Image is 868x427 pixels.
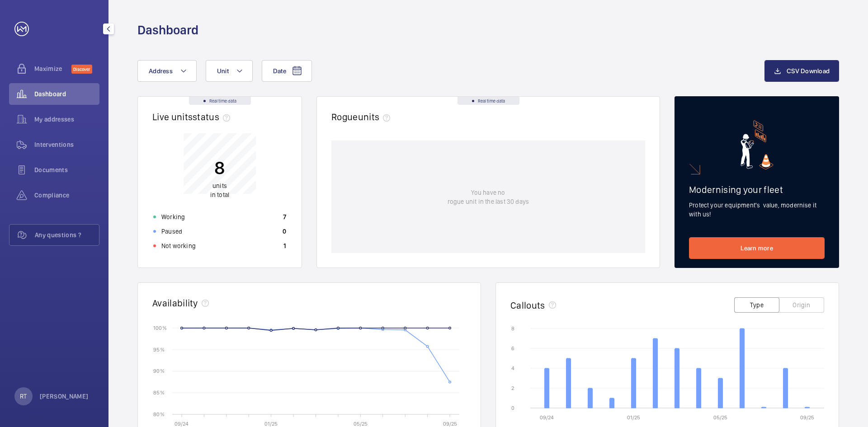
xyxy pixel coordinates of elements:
span: Discover [71,65,92,74]
text: 05/25 [713,414,727,421]
span: units [212,182,227,189]
button: Origin [779,297,824,313]
button: Type [734,297,779,313]
p: You have no rogue unit in the last 30 days [448,188,529,206]
button: Unit [206,60,253,82]
p: 8 [210,156,229,179]
text: 09/24 [540,414,554,421]
span: Any questions ? [35,230,99,239]
span: My addresses [34,115,99,124]
text: 01/25 [264,421,278,427]
div: Real time data [189,97,251,105]
text: 05/25 [354,421,368,427]
text: 01/25 [627,414,640,421]
text: 6 [511,345,514,352]
div: Real time data [458,97,519,105]
button: Address [137,60,197,82]
span: Address [149,67,173,75]
h2: Availability [152,297,198,309]
h2: Callouts [510,300,545,311]
button: CSV Download [764,60,839,82]
text: 09/25 [443,421,457,427]
p: [PERSON_NAME] [40,392,89,401]
text: 0 [511,405,514,411]
span: Maximize [34,64,71,73]
p: 0 [283,227,286,236]
p: 1 [283,241,286,250]
h1: Dashboard [137,22,198,38]
span: Interventions [34,140,99,149]
span: Unit [217,67,229,75]
p: Paused [161,227,182,236]
text: 4 [511,365,514,371]
a: Learn more [689,237,825,259]
text: 2 [511,385,514,391]
span: Date [273,67,286,75]
text: 90 % [153,368,165,374]
text: 8 [511,325,514,332]
span: units [358,111,394,122]
text: 95 % [153,346,165,352]
p: Working [161,212,185,221]
span: Compliance [34,191,99,200]
span: Documents [34,165,99,174]
p: Not working [161,241,196,250]
p: in total [210,181,229,199]
h2: Modernising your fleet [689,184,825,195]
img: marketing-card.svg [741,120,774,169]
h2: Live units [152,111,234,122]
span: Dashboard [34,89,99,99]
h2: Rogue [331,111,394,122]
text: 100 % [153,324,167,331]
text: 80 % [153,411,165,417]
text: 09/24 [175,421,189,427]
p: Protect your equipment's value, modernise it with us! [689,201,825,219]
p: RT [20,392,27,401]
span: CSV Download [787,67,830,75]
span: status [193,111,234,122]
text: 09/25 [800,414,814,421]
p: 7 [283,212,286,221]
button: Date [262,60,312,82]
text: 85 % [153,389,165,396]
